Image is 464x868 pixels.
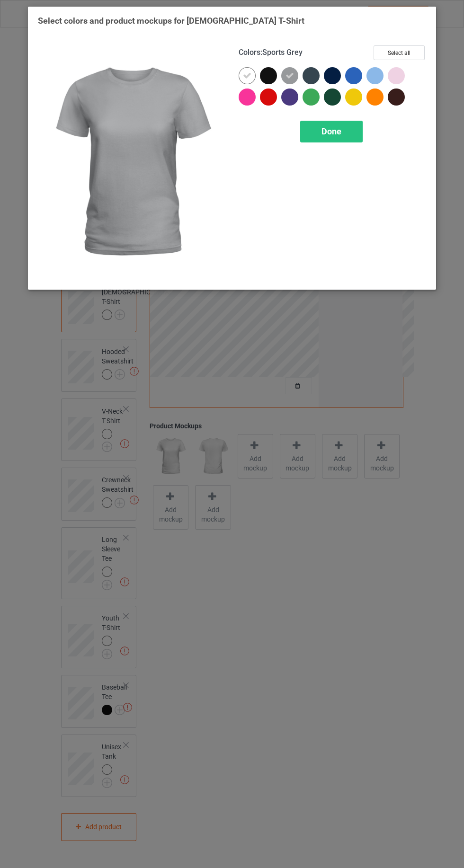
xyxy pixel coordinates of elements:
span: Sports Grey [262,48,303,57]
h4: : [239,48,303,58]
span: Done [321,126,341,136]
span: Select colors and product mockups for [DEMOGRAPHIC_DATA] T-Shirt [38,16,304,26]
button: Select all [374,45,425,60]
span: Colors [239,48,260,57]
img: regular.jpg [38,45,225,280]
